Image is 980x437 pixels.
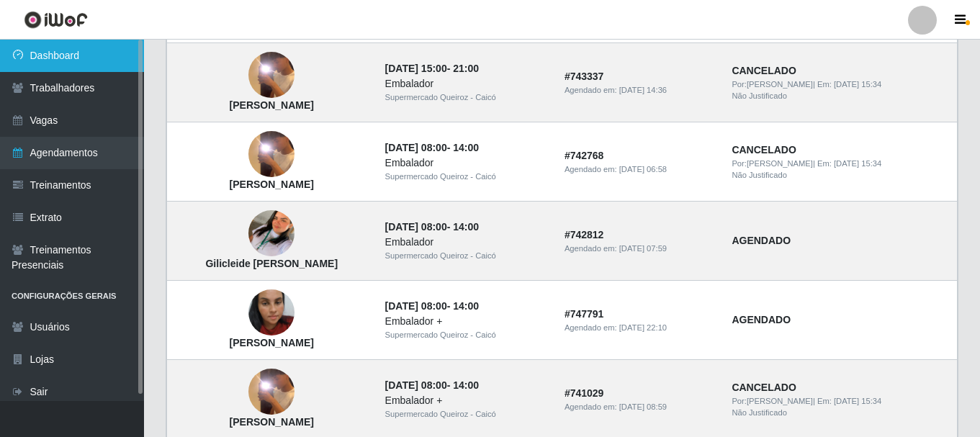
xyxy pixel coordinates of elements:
strong: # 743337 [565,71,604,82]
div: Agendado em: [565,401,715,413]
time: [DATE] 08:00 [385,379,447,391]
strong: # 741029 [565,387,604,399]
div: Não Justificado [732,407,948,419]
strong: AGENDADO [732,314,791,325]
time: [DATE] 15:00 [385,63,447,74]
time: 14:00 [453,142,479,153]
div: Supermercado Queiroz - Caicó [385,408,547,420]
div: Agendado em: [565,163,715,176]
strong: CANCELADO [732,144,796,156]
time: [DATE] 14:36 [619,86,667,94]
div: Supermercado Queiroz - Caicó [385,171,547,183]
time: 14:00 [453,221,479,233]
strong: - [385,300,479,312]
time: [DATE] 08:00 [385,221,447,233]
div: Agendado em: [565,322,715,334]
img: Gilicleide Chirle de Lucena [248,193,295,275]
time: 21:00 [453,63,479,74]
strong: CANCELADO [732,382,796,393]
div: Embalador + [385,393,547,408]
strong: [PERSON_NAME] [230,416,314,428]
strong: # 742768 [565,150,604,161]
img: Harlley Gean Santos de Farias [248,24,295,126]
div: Agendado em: [565,84,715,96]
div: Não Justificado [732,169,948,181]
img: Jeisiane Meires Silva Souza [248,271,295,353]
strong: [PERSON_NAME] [230,337,314,348]
time: [DATE] 15:34 [834,397,881,405]
strong: AGENDADO [732,235,791,246]
strong: Gilicleide [PERSON_NAME] [205,258,338,269]
strong: # 747791 [565,308,604,320]
strong: CANCELADO [732,65,796,76]
strong: # 742812 [565,229,604,240]
time: [DATE] 15:34 [834,159,881,168]
time: 14:00 [453,379,479,391]
div: Embalador [385,235,547,250]
img: CoreUI Logo [24,11,88,29]
strong: - [385,221,479,233]
strong: [PERSON_NAME] [230,99,314,111]
span: Por: [PERSON_NAME] [732,159,813,168]
span: Por: [PERSON_NAME] [732,397,813,405]
time: [DATE] 15:34 [834,80,881,89]
img: Harlley Gean Santos de Farias [248,103,295,205]
div: Supermercado Queiroz - Caicó [385,250,547,262]
div: Agendado em: [565,243,715,255]
span: Por: [PERSON_NAME] [732,80,813,89]
time: [DATE] 07:59 [619,244,667,253]
strong: - [385,379,479,391]
div: Supermercado Queiroz - Caicó [385,329,547,341]
time: [DATE] 06:58 [619,165,667,174]
time: [DATE] 08:59 [619,402,667,411]
div: Não Justificado [732,90,948,102]
div: Embalador + [385,314,547,329]
div: | Em: [732,395,948,407]
strong: - [385,142,479,153]
time: [DATE] 08:00 [385,300,447,312]
div: Embalador [385,156,547,171]
div: | Em: [732,158,948,170]
div: Supermercado Queiroz - Caicó [385,91,547,104]
time: 14:00 [453,300,479,312]
strong: [PERSON_NAME] [230,179,314,190]
time: [DATE] 22:10 [619,323,667,332]
strong: - [385,63,479,74]
div: Embalador [385,76,547,91]
div: | Em: [732,78,948,91]
time: [DATE] 08:00 [385,142,447,153]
